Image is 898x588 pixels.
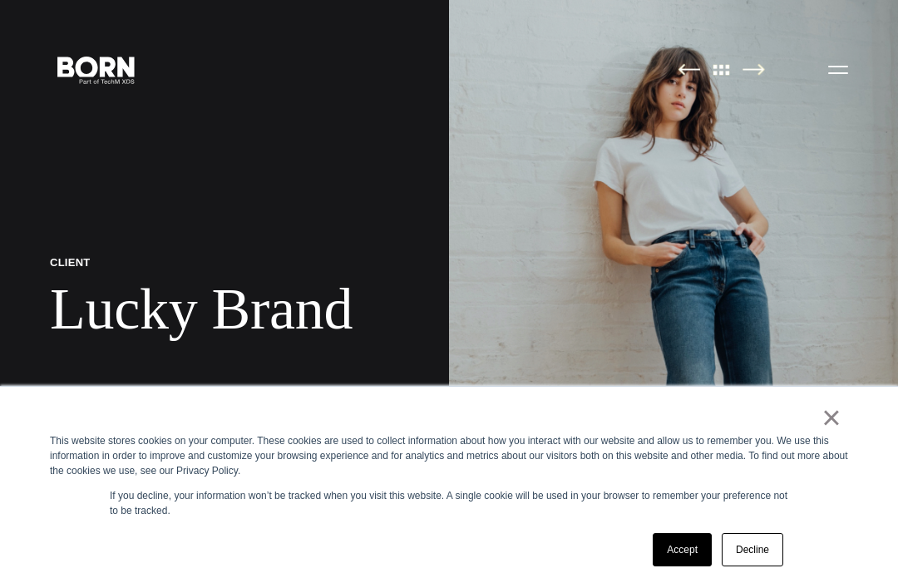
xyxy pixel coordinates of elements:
[743,63,765,76] img: Next Page
[50,255,399,269] p: Client
[722,533,783,566] a: Decline
[818,52,858,86] button: Open
[822,410,841,425] a: ×
[704,63,739,76] img: All Pages
[50,275,399,343] h1: Lucky Brand
[110,488,788,518] p: If you decline, your information won’t be tracked when you visit this website. A single cookie wi...
[653,533,712,566] a: Accept
[50,433,848,478] div: This website stores cookies on your computer. These cookies are used to collect information about...
[678,63,700,76] img: Previous Page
